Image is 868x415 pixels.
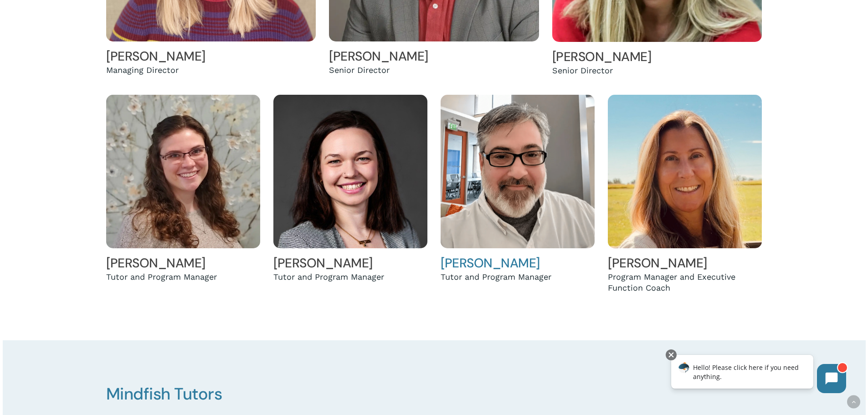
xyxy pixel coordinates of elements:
a: [PERSON_NAME] [106,255,205,272]
a: [PERSON_NAME] [552,48,652,65]
a: [PERSON_NAME] [273,255,373,272]
div: Senior Director [329,65,539,76]
img: Jason King [441,95,595,249]
div: Tutor and Program Manager [106,272,260,282]
a: [PERSON_NAME] [441,255,540,272]
a: [PERSON_NAME] [329,48,428,65]
img: Jen Eyberg [608,95,762,249]
a: [PERSON_NAME] [608,255,707,272]
img: Holly Andreassen [106,95,260,249]
div: Tutor and Program Manager [273,272,427,282]
span: Mindfish Tutors [106,383,222,405]
div: Program Manager and Executive Function Coach [608,272,762,293]
img: Sophia Matuszewicz [273,95,427,249]
a: [PERSON_NAME] [106,48,205,65]
div: Senior Director [552,65,762,76]
iframe: Chatbot [662,348,855,402]
div: Managing Director [106,65,316,76]
div: Tutor and Program Manager [441,272,595,282]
